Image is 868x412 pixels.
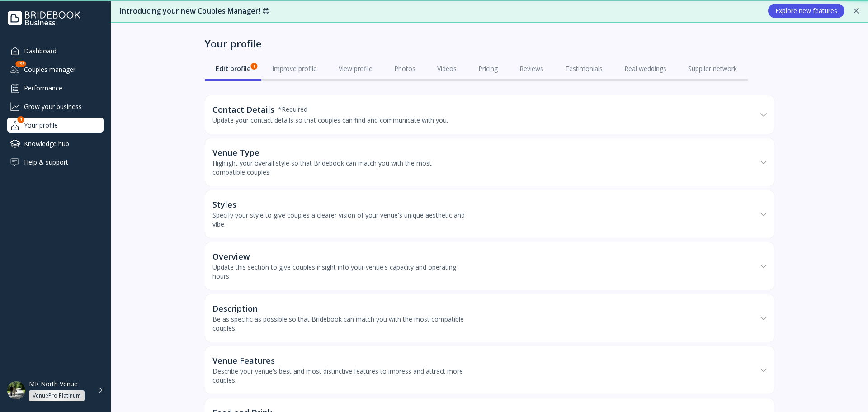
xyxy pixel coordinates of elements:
[272,64,317,73] div: Improve profile
[823,369,868,412] iframe: Chat Widget
[212,116,448,125] div: Update your contact details so that couples can find and communicate with you.
[7,118,104,133] a: Your profile1
[250,63,257,70] div: 1
[205,37,262,50] div: Your profile
[519,64,543,73] div: Reviews
[7,43,104,58] a: Dashboard
[120,6,759,16] div: Introducing your new Couples Manager! 😍
[7,118,104,133] div: Your profile
[212,263,466,281] div: Update this section to give couples insight into your venue's capacity and operating hours.
[212,356,275,365] div: Venue Features
[278,105,307,114] div: * Required
[7,62,104,77] div: Couples manager
[212,304,258,313] div: Description
[18,116,24,123] div: 1
[775,7,837,14] div: Explore new features
[426,57,467,81] a: Videos
[7,62,104,77] a: Couples manager198
[7,136,104,151] a: Knowledge hub
[7,381,25,399] img: dpr=1,fit=cover,g=face,w=48,h=48
[212,200,236,209] div: Styles
[478,64,498,73] div: Pricing
[677,57,748,81] a: Supplier network
[261,57,328,81] a: Improve profile
[212,159,466,177] div: Highlight your overall style so that Bridebook can match you with the most compatible couples.
[7,81,104,95] a: Performance
[394,64,415,73] div: Photos
[328,57,383,81] a: View profile
[383,57,426,81] a: Photos
[212,315,466,333] div: Be as specific as possible so that Bridebook can match you with the most compatible couples.
[212,105,274,114] div: Contact Details
[212,367,466,385] div: Describe your venue's best and most distinctive features to impress and attract more couples.
[7,99,104,114] a: Grow your business
[688,64,737,73] div: Supplier network
[212,148,259,157] div: Venue Type
[437,64,457,73] div: Videos
[467,57,509,81] a: Pricing
[205,57,261,81] a: Edit profile1
[29,380,78,388] div: MK North Venue
[212,252,250,261] div: Overview
[339,64,373,73] div: View profile
[565,64,603,73] div: Testimonials
[768,4,844,18] button: Explore new features
[33,392,81,399] div: VenuePro Platinum
[212,211,466,229] div: Specify your style to give couples a clearer vision of your venue's unique aesthetic and vibe.
[7,155,104,170] a: Help & support
[509,57,554,81] a: Reviews
[624,64,666,73] div: Real weddings
[216,64,250,73] div: Edit profile
[613,57,677,81] a: Real weddings
[16,61,26,67] div: 198
[554,57,613,81] a: Testimonials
